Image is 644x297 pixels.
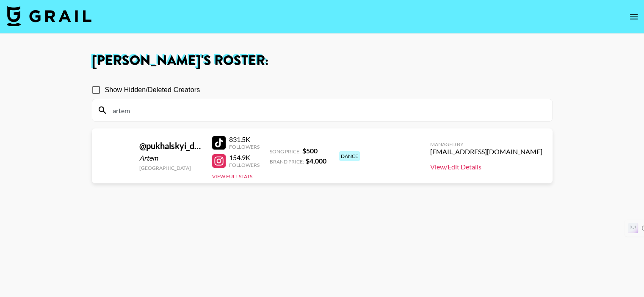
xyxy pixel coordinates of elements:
strong: $ 4,000 [306,157,326,165]
button: View Full Stats [212,173,252,180]
img: Grail Talent [7,6,91,26]
div: 154.9K [229,153,260,162]
div: Managed By [430,141,542,147]
div: @ pukhalskyi_dance [139,141,202,151]
div: Artem [139,154,202,162]
div: 831.5K [229,135,260,144]
div: dance [339,151,360,161]
button: open drawer [625,8,642,25]
div: [GEOGRAPHIC_DATA] [139,165,202,171]
span: Show Hidden/Deleted Creators [105,85,200,95]
span: Song Price: [270,148,301,155]
div: Followers [229,144,260,150]
span: Brand Price: [270,158,304,165]
div: Followers [229,162,260,168]
strong: $ 500 [302,147,318,155]
div: [EMAIL_ADDRESS][DOMAIN_NAME] [430,147,542,156]
a: View/Edit Details [430,163,542,171]
input: Search by User Name [108,104,547,117]
h1: [PERSON_NAME] 's Roster: [92,54,553,68]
